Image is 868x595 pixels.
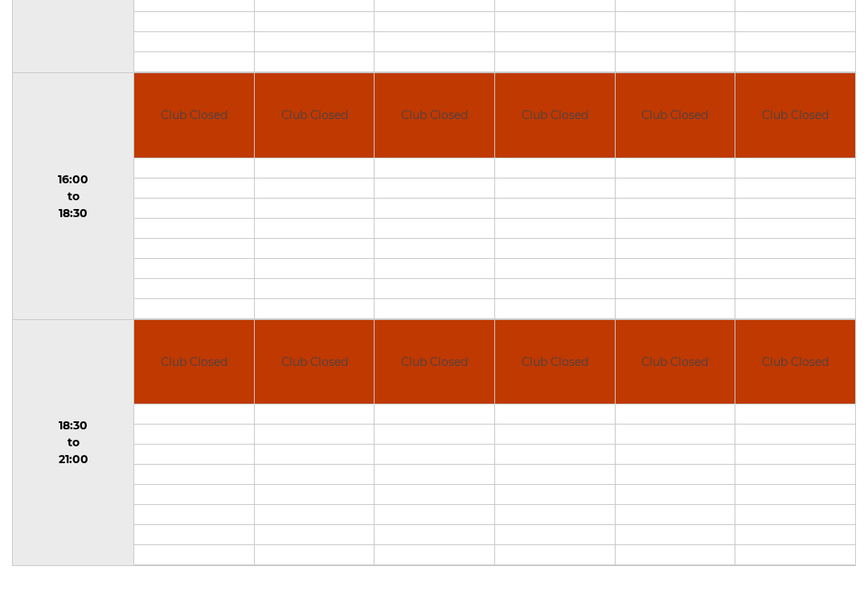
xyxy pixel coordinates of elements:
td: Club Closed [134,320,254,404]
td: Club Closed [616,320,735,404]
td: 18:30 to 21:00 [13,319,134,566]
td: Club Closed [616,73,735,158]
td: Club Closed [375,73,494,158]
td: Club Closed [495,73,615,158]
td: Club Closed [255,73,375,158]
td: 16:00 to 18:30 [13,73,134,320]
td: Club Closed [134,73,254,158]
td: Club Closed [735,73,855,158]
td: Club Closed [255,320,375,404]
td: Club Closed [375,320,494,404]
td: Club Closed [495,320,615,404]
td: Club Closed [735,320,855,404]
